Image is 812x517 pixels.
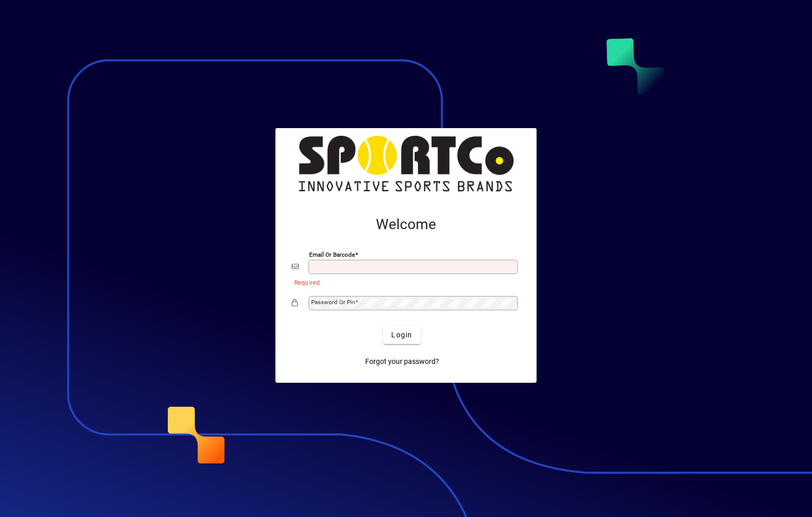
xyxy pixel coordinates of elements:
span: Login [391,330,412,340]
mat-label: Email or Barcode [309,251,355,258]
a: Forgot your password? [361,352,443,371]
span: Forgot your password? [365,356,439,367]
h2: Welcome [292,216,520,233]
mat-error: Required [294,277,512,287]
button: Login [383,326,420,344]
mat-label: Password or Pin [311,299,355,306]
